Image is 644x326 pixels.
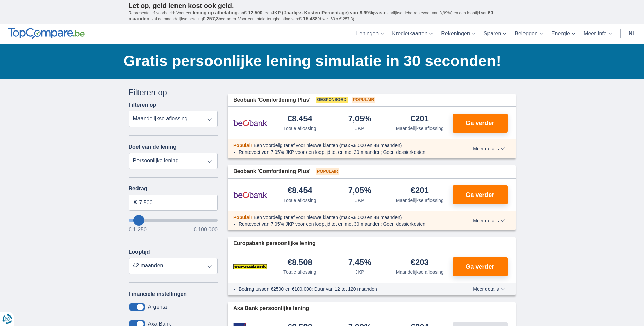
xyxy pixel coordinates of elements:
[511,24,547,44] a: Beleggen
[283,125,316,132] div: Totale aflossing
[129,219,218,222] input: wantToBorrow
[129,102,157,108] label: Filteren op
[396,197,444,204] div: Maandelijkse aflossing
[473,218,505,223] span: Meer details
[283,269,316,276] div: Totale aflossing
[453,114,508,133] button: Ga verder
[254,143,402,148] span: Een voordelig tarief voor nieuwe klanten (max €8.000 en 48 maanden)
[388,24,437,44] a: Kredietkaarten
[239,286,448,292] li: Bedrag tussen €2500 en €100.000; Duur van 12 tot 120 maanden
[453,185,508,204] button: Ga verder
[129,10,516,22] p: Representatief voorbeeld: Voor een van , een ( jaarlijkse debetrentevoet van 8,99%) en een loopti...
[352,24,388,44] a: Leningen
[129,291,187,297] label: Financiële instellingen
[129,144,177,150] label: Doel van de lening
[465,264,494,270] span: Ga verder
[239,221,448,227] li: Rentevoet van 7,05% JKP voor een looptijd tot en met 30 maanden; Geen dossierkosten
[625,24,640,44] a: nl
[233,143,252,148] span: Populair
[124,50,516,72] h1: Gratis persoonlijke lening simulatie in 30 seconden!
[374,10,387,15] span: vaste
[233,186,267,203] img: product.pl.alt Beobank
[299,16,318,21] span: € 15.438
[348,258,371,267] div: 7,45%
[348,115,371,124] div: 7,05%
[233,240,316,247] span: Europabank persoonlijke lening
[579,24,616,44] a: Meer Info
[473,287,505,291] span: Meer details
[316,168,339,175] span: Populair
[233,96,310,104] span: Beobank 'Comfortlening Plus'
[194,227,218,232] span: € 100.000
[316,97,348,103] span: Gesponsord
[468,218,510,223] button: Meer details
[233,258,267,275] img: product.pl.alt Europabank
[396,125,444,132] div: Maandelijkse aflossing
[129,10,493,21] span: 60 maanden
[352,97,375,103] span: Populair
[547,24,579,44] a: Energie
[465,192,494,198] span: Ga verder
[437,24,479,44] a: Rekeningen
[233,215,252,220] span: Populair
[228,142,454,149] div: :
[288,258,312,267] div: €8.508
[129,2,516,10] p: Let op, geld lenen kost ook geld.
[348,186,371,196] div: 7,05%
[233,168,310,176] span: Beobank 'Comfortlening Plus'
[272,10,373,15] span: JKP (Jaarlijks Kosten Percentage) van 8,99%
[480,24,511,44] a: Sparen
[134,199,137,206] span: €
[129,87,218,98] div: Filteren op
[148,304,167,310] label: Argenta
[233,305,309,312] span: Axa Bank persoonlijke lening
[203,16,219,21] span: € 257,3
[288,115,312,124] div: €8.454
[396,269,444,276] div: Maandelijkse aflossing
[468,286,510,292] button: Meer details
[468,146,510,151] button: Meer details
[192,10,237,15] span: lening op afbetaling
[228,214,454,221] div: :
[288,186,312,196] div: €8.454
[453,257,508,276] button: Ga verder
[411,186,429,196] div: €201
[411,258,429,267] div: €203
[129,186,218,192] label: Bedrag
[283,197,316,204] div: Totale aflossing
[473,146,505,151] span: Meer details
[244,10,263,15] span: € 12.500
[254,215,402,220] span: Een voordelig tarief voor nieuwe klanten (max €8.000 en 48 maanden)
[239,149,448,156] li: Rentevoet van 7,05% JKP voor een looptijd tot en met 30 maanden; Geen dossierkosten
[411,115,429,124] div: €201
[8,28,85,39] img: TopCompare
[129,249,150,255] label: Looptijd
[233,115,267,131] img: product.pl.alt Beobank
[129,227,147,232] span: € 1.250
[465,120,494,126] span: Ga verder
[355,125,364,132] div: JKP
[355,197,364,204] div: JKP
[355,269,364,276] div: JKP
